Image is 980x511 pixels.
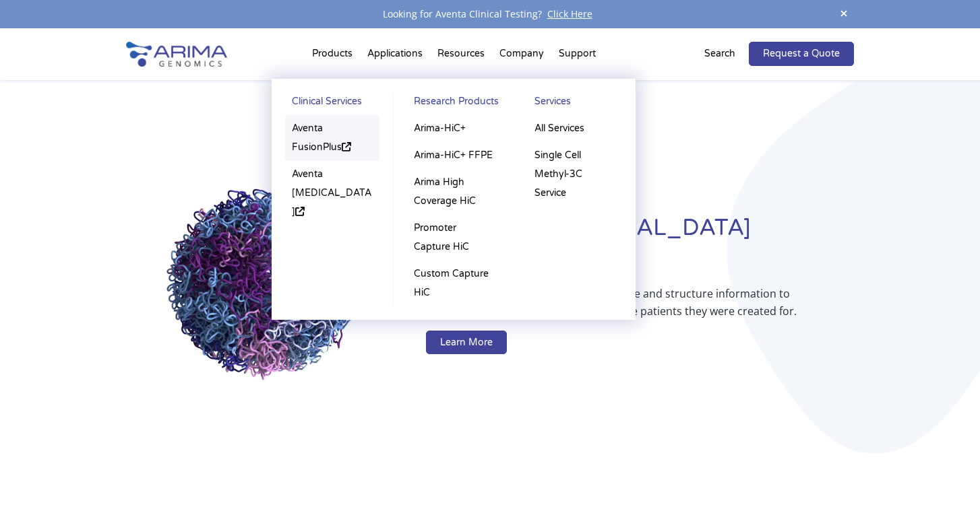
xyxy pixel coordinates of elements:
a: Arima-HiC+ [407,115,501,142]
a: Research Products [407,92,501,115]
a: Services [528,92,622,115]
a: Clinical Services [285,92,379,115]
a: Arima High Coverage HiC [407,169,501,215]
img: Arima-Genomics-logo [126,42,227,67]
a: Arima-HiC+ FFPE [407,142,501,169]
iframe: Chat Widget [913,446,980,511]
a: Aventa FusionPlus [285,115,379,161]
a: Request a Quote [749,42,854,66]
a: Promoter Capture HiC [407,215,501,261]
a: Single Cell Methyl-3C Service [528,142,622,207]
div: Looking for Aventa Clinical Testing? [126,5,854,23]
h1: Redefining [MEDICAL_DATA] Diagnostics [426,213,854,285]
a: Click Here [542,7,598,20]
a: Aventa [MEDICAL_DATA] [285,161,379,226]
a: All Services [528,115,622,142]
p: Search [704,45,735,63]
a: Custom Capture HiC [407,261,501,306]
a: Learn More [426,331,507,355]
